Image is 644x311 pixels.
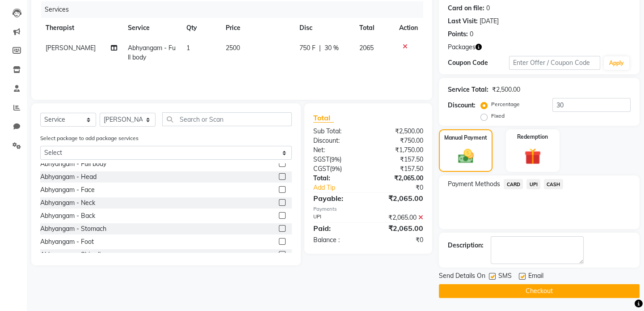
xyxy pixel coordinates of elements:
span: SGST [313,155,329,163]
label: Manual Payment [444,134,487,142]
div: Payable: [307,193,368,204]
th: Action [394,18,423,38]
span: Send Details On [439,271,485,282]
th: Disc [294,18,354,38]
div: Discount: [307,136,368,145]
div: 0 [486,4,490,13]
div: ₹157.50 [368,164,430,174]
div: Abhyangam - Stomach [40,224,106,234]
div: Abhyangam - Full body [40,159,106,169]
span: 1 [186,44,190,52]
div: Sub Total: [307,127,368,136]
img: _gift.svg [519,146,546,167]
div: ₹2,500.00 [368,127,430,136]
div: Discount: [448,101,476,110]
div: [DATE] [480,17,499,26]
div: Paid: [307,223,368,234]
input: Enter Offer / Coupon Code [509,56,600,70]
span: Total [313,113,334,123]
span: 2065 [359,44,374,52]
div: Abhyangam - Neck [40,198,95,208]
div: ₹0 [368,235,430,245]
button: Apply [604,56,629,70]
div: ₹750.00 [368,136,430,145]
div: ₹157.50 [368,155,430,164]
input: Search or Scan [162,112,292,126]
label: Redemption [517,133,548,141]
div: Abhyangam - Back [40,211,95,221]
th: Service [122,18,181,38]
span: [PERSON_NAME] [46,44,96,52]
img: _cash.svg [453,147,479,165]
span: 750 F [299,43,316,53]
div: 0 [470,30,473,39]
div: Abhyangam - Foot [40,237,94,247]
span: CGST [313,165,330,173]
a: Add Tip [307,183,379,192]
span: CARD [504,179,523,189]
div: Abhyangam - Face [40,185,95,195]
div: Service Total: [448,85,488,94]
div: Description: [448,241,484,250]
div: Abhyangam - Shirodhara [40,250,112,260]
div: ( ) [307,164,368,174]
div: ( ) [307,155,368,164]
div: Points: [448,30,468,39]
label: Percentage [491,100,520,108]
span: 9% [331,156,340,163]
div: ₹2,065.00 [368,213,430,222]
button: Checkout [439,284,640,298]
span: Payment Methods [448,179,500,189]
span: 30 % [324,43,339,53]
div: ₹2,065.00 [368,223,430,234]
div: ₹2,500.00 [492,85,520,94]
label: Fixed [491,112,505,120]
th: Therapist [40,18,122,38]
div: ₹2,065.00 [368,174,430,183]
div: Net: [307,145,368,155]
th: Price [220,18,294,38]
span: Abhyangam - Full body [128,44,176,61]
span: Email [528,271,543,282]
label: Select package to add package services [40,134,139,142]
span: SMS [498,271,512,282]
div: ₹2,065.00 [368,193,430,204]
div: Balance : [307,235,368,245]
span: UPI [526,179,540,189]
span: Packages [448,43,476,52]
span: CASH [544,179,563,189]
span: 2500 [226,44,240,52]
div: UPI [307,213,368,222]
span: 9% [332,165,340,172]
span: | [319,43,321,53]
th: Qty [181,18,220,38]
div: Card on file: [448,4,484,13]
div: ₹1,750.00 [368,145,430,155]
div: Payments [313,205,423,213]
div: Abhyangam - Head [40,172,97,182]
div: Coupon Code [448,58,509,68]
div: ₹0 [379,183,430,192]
div: Total: [307,174,368,183]
div: Last Visit: [448,17,478,26]
div: Services [41,1,430,18]
th: Total [354,18,394,38]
